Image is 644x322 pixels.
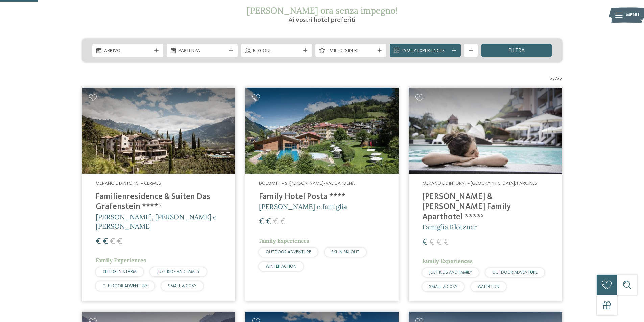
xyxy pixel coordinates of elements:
[429,238,434,247] span: €
[259,192,385,202] h4: Family Hotel Posta ****
[82,88,235,174] img: Cercate un hotel per famiglie? Qui troverete solo i migliori!
[436,238,442,247] span: €
[422,192,548,222] h4: [PERSON_NAME] & [PERSON_NAME] Family Aparthotel ****ˢ
[102,284,148,288] span: OUTDOOR ADVENTURE
[429,284,457,289] span: SMALL & COSY
[259,202,347,211] span: [PERSON_NAME] e famiglia
[110,237,115,246] span: €
[96,192,222,212] h4: Familienresidence & Suiten Das Grafenstein ****ˢ
[266,218,271,226] span: €
[422,257,473,264] span: Family Experiences
[327,48,375,54] span: I miei desideri
[96,237,101,246] span: €
[429,270,472,275] span: JUST KIDS AND FAMILY
[478,284,499,289] span: WATER FUN
[102,270,137,274] span: CHILDREN’S FARM
[168,284,196,288] span: SMALL & COSY
[422,223,477,231] span: Famiglia Klotzner
[550,76,555,82] span: 27
[103,237,108,246] span: €
[280,218,285,226] span: €
[104,48,151,54] span: Arrivo
[82,88,235,301] a: Cercate un hotel per famiglie? Qui troverete solo i migliori! Merano e dintorni – Cermes Familien...
[259,237,309,244] span: Family Experiences
[96,257,146,264] span: Family Experiences
[288,17,356,24] span: Ai vostri hotel preferiti
[331,250,359,254] span: SKI-IN SKI-OUT
[117,237,122,246] span: €
[409,88,562,301] a: Cercate un hotel per famiglie? Qui troverete solo i migliori! Merano e dintorni – [GEOGRAPHIC_DAT...
[247,5,398,16] span: [PERSON_NAME] ora senza impegno!
[178,48,226,54] span: Partenza
[555,76,557,82] span: /
[492,270,538,275] span: OUTDOOR ADVENTURE
[422,238,427,247] span: €
[402,48,449,54] span: Family Experiences
[157,270,200,274] span: JUST KIDS AND FAMILY
[444,238,449,247] span: €
[259,218,264,226] span: €
[96,181,161,186] span: Merano e dintorni – Cermes
[253,48,300,54] span: Regione
[266,250,311,254] span: OUTDOOR ADVENTURE
[409,88,562,174] img: Cercate un hotel per famiglie? Qui troverete solo i migliori!
[422,181,537,186] span: Merano e dintorni – [GEOGRAPHIC_DATA]/Parcines
[508,48,525,53] span: filtra
[245,88,399,174] img: Cercate un hotel per famiglie? Qui troverete solo i migliori!
[259,181,355,186] span: Dolomiti – S. [PERSON_NAME]/Val Gardena
[266,264,296,269] span: WINTER ACTION
[273,218,278,226] span: €
[96,213,217,230] span: [PERSON_NAME], [PERSON_NAME] e [PERSON_NAME]
[557,76,562,82] span: 27
[245,88,399,301] a: Cercate un hotel per famiglie? Qui troverete solo i migliori! Dolomiti – S. [PERSON_NAME]/Val Gar...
